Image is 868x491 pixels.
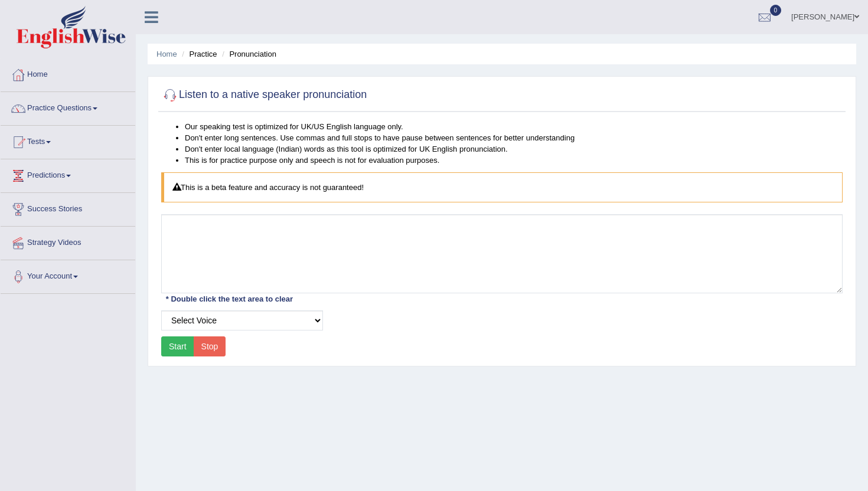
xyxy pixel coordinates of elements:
a: Predictions [1,159,135,189]
a: Your Account [1,260,135,290]
a: Home [156,50,177,58]
a: Strategy Videos [1,227,135,256]
button: Start [161,336,194,356]
li: This is for practice purpose only and speech is not for evaluation purposes. [185,155,843,166]
button: Stop [194,336,226,356]
a: Success Stories [1,193,135,222]
a: Tests [1,126,135,155]
a: Practice Questions [1,92,135,122]
li: Don't enter long sentences. Use commas and full stops to have pause between sentences for better ... [185,132,843,143]
li: Pronunciation [219,48,276,60]
li: Practice [179,48,217,60]
span: 0 [770,5,782,16]
h2: Listen to a native speaker pronunciation [161,86,367,104]
div: This is a beta feature and accuracy is not guaranteed! [161,172,843,202]
li: Don't enter local language (Indian) words as this tool is optimized for UK English pronunciation. [185,143,843,155]
div: * Double click the text area to clear [161,293,298,305]
li: Our speaking test is optimized for UK/US English language only. [185,121,843,132]
a: Home [1,58,135,88]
